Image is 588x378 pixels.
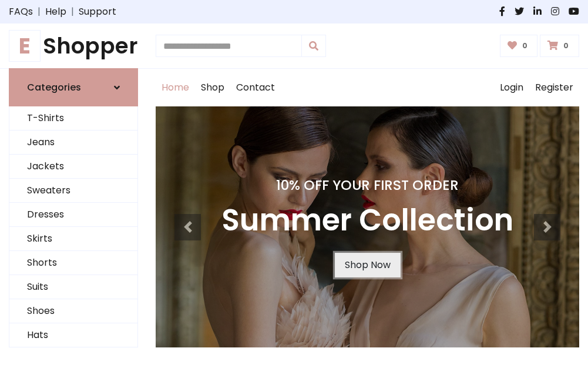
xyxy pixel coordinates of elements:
a: Sweaters [9,179,137,203]
a: Jackets [9,155,137,179]
a: 0 [500,35,538,57]
span: | [66,5,79,19]
h1: Shopper [9,33,138,59]
h6: Categories [27,82,81,93]
a: Register [529,69,579,106]
h4: 10% Off Your First Order [221,177,513,193]
a: FAQs [9,5,33,19]
span: 0 [560,41,572,51]
span: 0 [519,41,530,51]
a: Jeans [9,131,137,155]
a: Shoes [9,299,137,323]
a: Contact [230,69,281,106]
a: Support [79,5,116,19]
a: 0 [540,35,579,57]
a: T-Shirts [9,106,137,131]
a: Home [156,69,195,106]
a: Suits [9,275,137,299]
a: Login [494,69,529,106]
a: Shop [195,69,230,106]
a: EShopper [9,33,138,59]
a: Shop Now [335,253,401,277]
a: Categories [9,68,138,106]
a: Dresses [9,203,137,227]
a: Hats [9,323,137,347]
h3: Summer Collection [221,203,513,239]
span: E [9,30,41,62]
a: Help [45,5,66,19]
a: Skirts [9,227,137,251]
span: | [33,5,45,19]
a: Shorts [9,251,137,275]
